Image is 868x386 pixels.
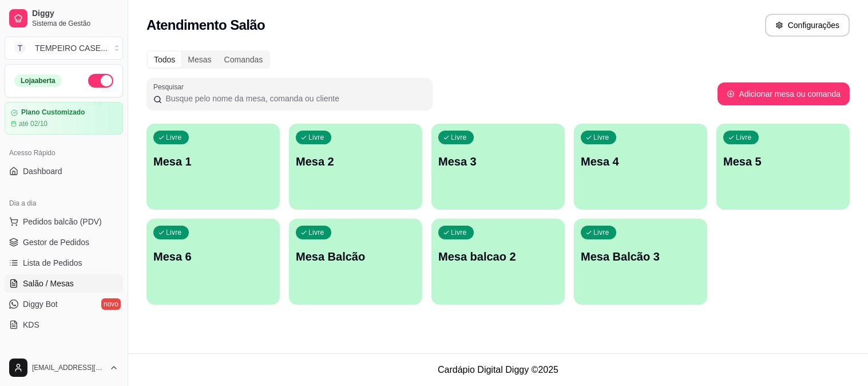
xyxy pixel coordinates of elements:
[593,228,609,237] p: Livre
[14,42,26,54] span: T
[718,82,850,105] button: Adicionar mesa ou comanda
[574,124,707,210] button: LivreMesa 4
[32,363,105,372] span: [EMAIL_ADDRESS][DOMAIN_NAME]
[5,37,123,60] button: Select a team
[181,52,217,68] div: Mesas
[146,219,280,305] button: LivreMesa 6
[218,52,269,68] div: Comandas
[14,74,62,87] div: Loja aberta
[5,295,123,313] a: Diggy Botnovo
[736,133,752,142] p: Livre
[32,9,118,19] span: Diggy
[5,316,123,334] a: KDS
[162,93,426,104] input: Pesquisar
[716,124,850,210] button: LivreMesa 5
[451,228,467,237] p: Livre
[146,16,265,34] h2: Atendimento Salão
[593,133,609,142] p: Livre
[5,274,123,293] a: Salão / Mesas
[289,219,422,305] button: LivreMesa Balcão
[23,298,58,310] span: Diggy Bot
[32,19,118,28] span: Sistema de Gestão
[153,82,188,92] label: Pesquisar
[153,153,273,170] p: Mesa 1
[438,249,558,265] p: Mesa balcao 2
[128,353,868,386] footer: Cardápio Digital Diggy © 2025
[23,166,62,177] span: Dashboard
[148,52,181,68] div: Todos
[765,14,850,37] button: Configurações
[5,144,123,162] div: Acesso Rápido
[5,212,123,231] button: Pedidos balcão (PDV)
[5,233,123,251] a: Gestor de Pedidos
[166,228,182,237] p: Livre
[23,216,102,227] span: Pedidos balcão (PDV)
[289,124,422,210] button: LivreMesa 2
[23,257,82,269] span: Lista de Pedidos
[574,219,707,305] button: LivreMesa Balcão 3
[723,153,843,170] p: Mesa 5
[308,228,324,237] p: Livre
[296,153,415,170] p: Mesa 2
[581,249,700,265] p: Mesa Balcão 3
[5,354,123,381] button: [EMAIL_ADDRESS][DOMAIN_NAME]
[5,102,123,135] a: Plano Customizadoaté 02/10
[19,119,47,128] article: até 02/10
[21,108,85,117] article: Plano Customizado
[5,5,123,32] a: DiggySistema de Gestão
[146,124,280,210] button: LivreMesa 1
[451,133,467,142] p: Livre
[5,348,123,366] div: Catálogo
[431,219,565,305] button: LivreMesa balcao 2
[5,162,123,180] a: Dashboard
[308,133,324,142] p: Livre
[431,124,565,210] button: LivreMesa 3
[5,194,123,212] div: Dia a dia
[581,153,700,170] p: Mesa 4
[153,249,273,265] p: Mesa 6
[23,319,39,330] span: KDS
[5,254,123,272] a: Lista de Pedidos
[23,278,74,289] span: Salão / Mesas
[23,237,89,248] span: Gestor de Pedidos
[296,249,415,265] p: Mesa Balcão
[438,153,558,170] p: Mesa 3
[166,133,182,142] p: Livre
[35,42,108,54] div: TEMPEIRO CASE ...
[88,74,113,88] button: Alterar Status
